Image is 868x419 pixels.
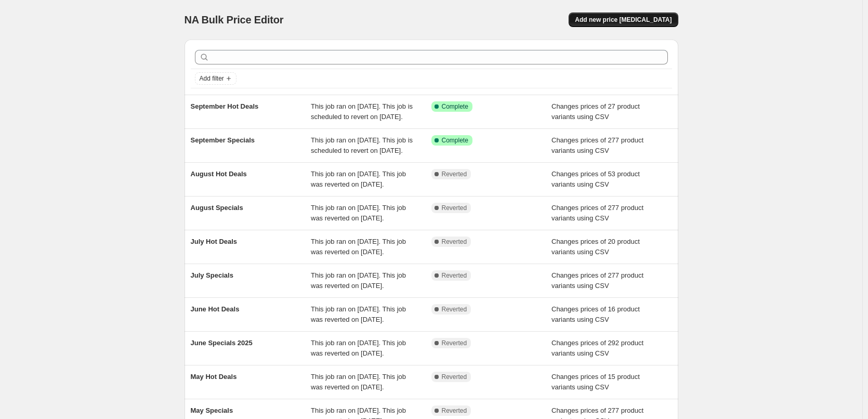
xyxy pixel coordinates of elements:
[442,204,467,212] span: Reverted
[311,102,413,121] span: This job ran on [DATE]. This job is scheduled to revert on [DATE].
[185,14,284,25] span: NA Bulk Price Editor
[200,74,224,83] span: Add filter
[551,305,640,323] span: Changes prices of 16 product variants using CSV
[442,170,467,178] span: Reverted
[575,16,672,24] span: Add new price [MEDICAL_DATA]
[442,339,467,347] span: Reverted
[191,136,255,144] span: September Specials
[311,170,406,188] span: This job ran on [DATE]. This job was reverted on [DATE].
[191,339,253,347] span: June Specials 2025
[551,271,643,290] span: Changes prices of 277 product variants using CSV
[311,204,406,222] span: This job ran on [DATE]. This job was reverted on [DATE].
[311,238,406,256] span: This job ran on [DATE]. This job was reverted on [DATE].
[191,305,240,313] span: June Hot Deals
[191,373,237,381] span: May Hot Deals
[442,136,468,145] span: Complete
[311,136,413,154] span: This job ran on [DATE]. This job is scheduled to revert on [DATE].
[442,238,467,246] span: Reverted
[551,339,643,357] span: Changes prices of 292 product variants using CSV
[442,102,468,111] span: Complete
[442,407,467,415] span: Reverted
[551,170,640,188] span: Changes prices of 53 product variants using CSV
[551,204,643,222] span: Changes prices of 277 product variants using CSV
[551,373,640,391] span: Changes prices of 15 product variants using CSV
[442,305,467,313] span: Reverted
[551,136,643,154] span: Changes prices of 277 product variants using CSV
[569,12,678,27] button: Add new price [MEDICAL_DATA]
[191,407,233,414] span: May Specials
[191,271,233,279] span: July Specials
[191,102,259,110] span: September Hot Deals
[551,102,640,121] span: Changes prices of 27 product variants using CSV
[191,204,243,212] span: August Specials
[311,305,406,323] span: This job ran on [DATE]. This job was reverted on [DATE].
[195,72,236,85] button: Add filter
[311,339,406,357] span: This job ran on [DATE]. This job was reverted on [DATE].
[311,373,406,391] span: This job ran on [DATE]. This job was reverted on [DATE].
[191,170,247,178] span: August Hot Deals
[442,271,467,280] span: Reverted
[442,373,467,381] span: Reverted
[191,238,238,245] span: July Hot Deals
[311,271,406,290] span: This job ran on [DATE]. This job was reverted on [DATE].
[551,238,640,256] span: Changes prices of 20 product variants using CSV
